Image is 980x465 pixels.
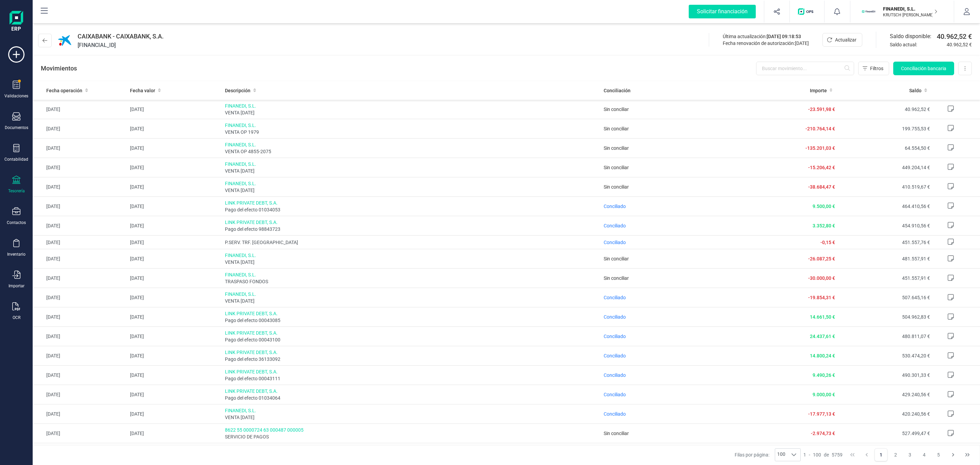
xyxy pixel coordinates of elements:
td: [DATE] [33,385,127,404]
span: FINANEDI, S.L. [225,141,599,148]
span: 24.437,61 € [810,334,835,339]
span: Saldo [909,87,921,94]
div: Solicitar financiación [689,5,756,18]
td: [DATE] [33,346,127,366]
button: Next Page [947,448,960,461]
span: Pago del efecto 98843723 [225,226,599,233]
td: 504.962,83 € [838,307,932,327]
td: 420.240,56 € [838,404,932,424]
span: FINANEDI, S.L. [225,271,599,278]
button: Page 2 [889,448,902,461]
span: 14.661,50 € [810,314,835,320]
td: [DATE] [127,177,222,197]
td: [DATE] [127,158,222,177]
button: First Page [846,448,859,461]
span: SERVICIO DE PAGOS [225,433,599,440]
span: Conciliado [604,223,626,228]
button: Filtros [858,62,889,75]
span: -17.977,13 € [808,411,835,417]
span: Conciliado [604,334,626,339]
td: 410.519,67 € [838,177,932,197]
input: Buscar movimiento... [756,62,854,75]
td: 490.301,33 € [838,366,932,385]
span: -26.087,25 € [808,256,835,261]
span: -0,15 € [820,240,835,245]
td: [DATE] [33,249,127,269]
span: Conciliado [604,392,626,397]
span: -210.764,14 € [805,126,835,131]
span: -19.854,31 € [808,295,835,300]
div: Contactos [7,220,26,225]
td: 530.474,20 € [838,346,932,366]
span: 9.490,26 € [813,372,835,378]
span: Fecha valor [130,87,155,94]
span: 100 [775,449,787,461]
td: [DATE] [33,443,127,463]
td: 527.499,47 € [838,424,932,443]
span: Fecha operación [46,87,82,94]
span: FINANEDI, S.L. [225,180,599,187]
td: [DATE] [33,236,127,249]
span: FINANEDI, S.L. [225,252,599,259]
span: Filtros [870,65,883,72]
td: 456.373,46 € [838,443,932,463]
span: LINK PRIVATE DEBT, S.A. [225,368,599,375]
span: LINK PRIVATE DEBT, S.A. [225,388,599,395]
td: [DATE] [33,404,127,424]
span: 5759 [832,451,843,458]
div: OCR [13,315,20,320]
p: FINANEDI, S.L. [883,5,937,12]
div: Inventario [7,252,26,257]
td: [DATE] [33,269,127,288]
span: VENTA OP 4855-2075 [225,148,599,155]
span: Pago del efecto 00043100 [225,336,599,343]
td: [DATE] [127,424,222,443]
span: VENTA [DATE] [225,259,599,266]
td: [DATE] [127,327,222,346]
span: [DATE] [795,41,809,46]
span: Pago del efecto 01034053 [225,206,599,213]
td: [DATE] [33,139,127,158]
td: 464.410,56 € [838,197,932,216]
span: VENTA [DATE] [225,109,599,116]
span: 9.000,00 € [813,392,835,397]
span: [FINANCIAL_ID] [78,41,164,49]
td: 451.557,76 € [838,236,932,249]
span: -2.974,73 € [811,431,835,436]
span: Sin conciliar [604,126,629,131]
td: [DATE] [33,177,127,197]
span: 40.962,52 € [937,32,972,41]
span: TRASPASO FONDOS [225,278,599,285]
td: 40.962,52 € [838,100,932,119]
button: FIFINANEDI, S.L.KRUTSCH [PERSON_NAME] [859,1,946,22]
div: Filas por página: [735,448,801,461]
td: [DATE] [127,119,222,139]
td: [DATE] [127,236,222,249]
td: [DATE] [33,424,127,443]
span: Conciliación [604,87,631,94]
span: VENTA [DATE] [225,298,599,304]
span: Pago del efecto 00043085 [225,317,599,324]
td: [DATE] [33,366,127,385]
button: Previous Page [860,448,873,461]
span: FINANEDI, S.L. [225,161,599,167]
span: 14.800,24 € [810,353,835,358]
span: Conciliado [604,411,626,417]
span: LINK PRIVATE DEBT, S.A. [225,199,599,206]
span: VENTA [DATE] [225,414,599,421]
p: KRUTSCH [PERSON_NAME] [883,12,937,18]
img: Logo de OPS [798,8,816,15]
span: Sin conciliar [604,107,629,112]
button: Page 3 [903,448,916,461]
td: 199.755,53 € [838,119,932,139]
span: Sin conciliar [604,275,629,281]
span: FINANEDI, S.L. [225,122,599,129]
td: [DATE] [33,197,127,216]
td: [DATE] [33,216,127,236]
span: -23.591,98 € [808,107,835,112]
td: 429.240,56 € [838,385,932,404]
div: Fecha renovación de autorización: [723,40,809,47]
span: CAIXABANK - CAIXABANK, S.A. [78,32,164,41]
button: Logo de OPS [794,1,820,22]
div: Validaciones [4,93,28,99]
